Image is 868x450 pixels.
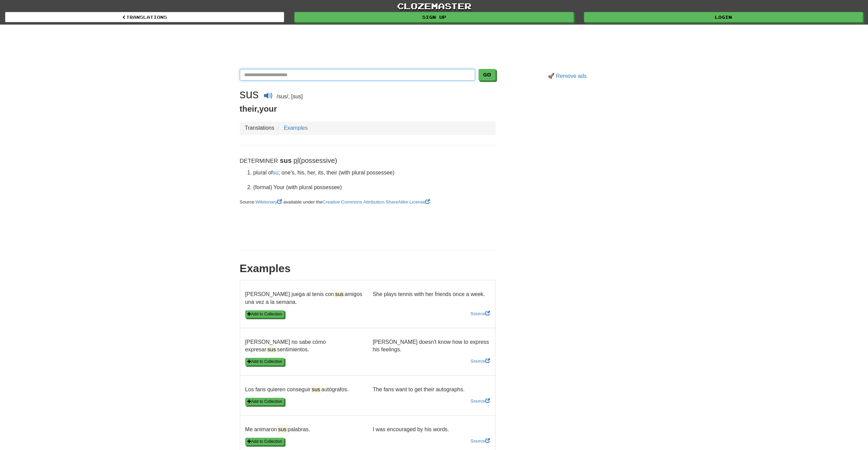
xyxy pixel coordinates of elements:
p: Me animaron palabras. [240,426,368,434]
mark: sus [311,385,321,393]
a: Creative Commons Attribution-ShareAlike License [322,199,430,205]
li: (formal) Your (with plural possessee) [253,184,496,192]
a: Source [470,438,490,444]
p: [PERSON_NAME] doesn't know how to express his feelings. [368,338,495,354]
a: Sign up [294,12,573,22]
a: Source [470,311,490,316]
button: Add to Collection [245,438,284,445]
p: [PERSON_NAME] juega al tenis con amigos una vez a la semana. [240,291,368,306]
a: Source [470,358,490,364]
strong: sus [280,157,291,164]
li: Translations [245,124,275,132]
p: Los fans quieren conseguir autógrafos. [240,386,368,394]
mark: sus [277,425,288,433]
div: /sus/, [sus] [240,87,496,103]
button: Go [479,69,496,81]
button: Add to Collection [245,398,284,405]
span: their [240,104,257,113]
p: [PERSON_NAME] no sabe cómo expresar sentimientos. [240,338,368,354]
input: Translate Spanish-English [240,69,475,81]
p: The fans want to get their autographs. [368,386,495,394]
button: Add to Collection [245,358,284,365]
p: She plays tennis with her friends once a week. [368,291,495,298]
mark: sus [334,290,344,298]
a: Source [470,398,490,404]
span: your [259,104,277,113]
a: Translations [5,12,284,22]
abbr: plural number [294,157,299,164]
p: I was encouraged by his words. [368,426,495,434]
mark: sus [266,346,277,353]
small: Determiner [240,158,278,164]
a: Wiktionary [255,199,283,205]
a: Examples [284,125,308,131]
small: Source: available under the [240,199,430,205]
h1: sus [240,87,259,101]
button: Play audio sus [260,90,277,103]
li: plural of ; one's, his, her, its, their (with plural possessee) [253,169,496,177]
a: su [273,170,278,175]
a: 🚀 Remove ads [547,73,586,79]
div: Examples [240,261,496,277]
a: Login [584,12,863,22]
p: , [240,103,496,115]
p: (possessive) [240,156,496,166]
button: Add to Collection [245,310,284,318]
